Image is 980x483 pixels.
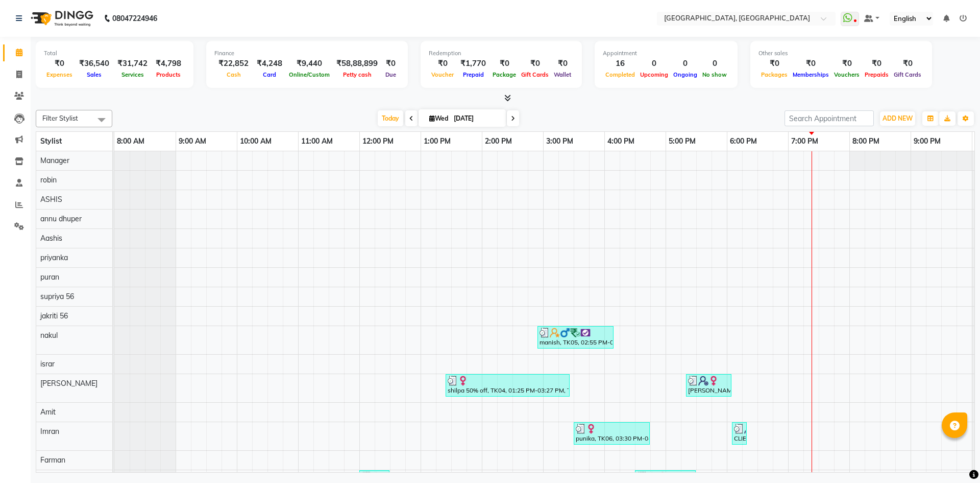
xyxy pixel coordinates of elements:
[831,58,862,70] div: ₹0
[112,4,157,33] b: 08047224946
[40,359,55,369] span: israr
[332,58,382,70] div: ₹58,88,899
[119,71,146,78] span: Services
[862,71,891,78] span: Prepaids
[603,71,638,78] span: Completed
[44,58,75,70] div: ₹0
[40,234,62,243] span: Aashis
[862,58,891,70] div: ₹0
[40,195,62,204] span: ASHIS
[482,134,514,149] a: 2:00 PM
[785,110,874,126] input: Search Appointment
[789,134,821,149] a: 7:00 PM
[456,58,490,70] div: ₹1,770
[253,58,286,70] div: ₹4,248
[891,58,924,70] div: ₹0
[727,134,759,149] a: 6:00 PM
[40,311,68,320] span: jakriti 56
[891,71,924,78] span: Gift Cards
[40,407,56,417] span: Amit
[429,49,574,58] div: Redemption
[758,49,924,58] div: Other sales
[790,71,831,78] span: Memberships
[519,58,551,70] div: ₹0
[214,49,400,58] div: Finance
[154,71,183,78] span: Products
[44,71,75,78] span: Expenses
[490,58,519,70] div: ₹0
[603,58,638,70] div: 16
[429,58,456,70] div: ₹0
[883,114,913,122] span: ADD NEW
[758,71,790,78] span: Packages
[519,71,551,78] span: Gift Cards
[447,376,569,395] div: shilpa 50% off, TK04, 01:25 PM-03:27 PM, Texture - [MEDICAL_DATA] (₹8500),RETOUCH (₹1500)
[113,58,152,70] div: ₹31,742
[850,134,882,149] a: 8:00 PM
[671,58,700,70] div: 0
[831,71,862,78] span: Vouchers
[40,292,74,301] span: supriya 56
[84,71,104,78] span: Sales
[687,376,730,395] div: [PERSON_NAME] WALKIN, TK10, 05:20 PM-06:05 PM, DETOX TREATMENT (₹3000)
[40,175,57,185] span: robin
[911,134,943,149] a: 9:00 PM
[700,58,729,70] div: 0
[937,442,970,473] iframe: chat widget
[40,253,68,262] span: priyanka
[114,134,147,149] a: 8:00 AM
[26,4,96,33] img: logo
[286,58,332,70] div: ₹9,440
[75,58,113,70] div: ₹36,540
[340,71,374,78] span: Petty cash
[671,71,700,78] span: Ongoing
[538,328,612,347] div: manish, TK05, 02:55 PM-04:10 PM, Hair - Artist ([DEMOGRAPHIC_DATA]) (₹1000),Hair - [PERSON_NAME] ...
[638,58,671,70] div: 0
[40,379,97,388] span: [PERSON_NAME]
[224,71,243,78] span: Cash
[575,424,649,443] div: punika, TK06, 03:30 PM-04:45 PM, Hair - Artist ([DEMOGRAPHIC_DATA]) (₹1000),Hair - [PERSON_NAME] ...
[427,114,451,122] span: Wed
[237,134,274,149] a: 10:00 AM
[214,58,253,70] div: ₹22,852
[360,134,396,149] a: 12:00 PM
[551,58,574,70] div: ₹0
[544,134,576,149] a: 3:00 PM
[299,134,335,149] a: 11:00 AM
[790,58,831,70] div: ₹0
[605,134,637,149] a: 4:00 PM
[700,71,729,78] span: No show
[733,424,746,443] div: CLIENT, TK09, 06:05 PM-06:07 PM, RETOUCH (₹1500)
[551,71,574,78] span: Wallet
[383,71,399,78] span: Due
[451,111,502,126] input: 2025-09-03
[40,331,58,340] span: nakul
[460,71,486,78] span: Prepaid
[378,110,403,126] span: Today
[603,49,729,58] div: Appointment
[421,134,453,149] a: 1:00 PM
[40,136,62,146] span: Stylist
[152,58,185,70] div: ₹4,798
[260,71,279,78] span: Card
[758,58,790,70] div: ₹0
[382,58,400,70] div: ₹0
[40,427,59,436] span: Imran
[40,272,59,282] span: puran
[42,114,78,122] span: Filter Stylist
[429,71,456,78] span: Voucher
[880,111,915,126] button: ADD NEW
[44,49,185,58] div: Total
[40,455,65,465] span: Farman
[286,71,332,78] span: Online/Custom
[40,156,69,165] span: Manager
[666,134,698,149] a: 5:00 PM
[40,214,82,223] span: annu dhuper
[638,71,671,78] span: Upcoming
[490,71,519,78] span: Package
[176,134,209,149] a: 9:00 AM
